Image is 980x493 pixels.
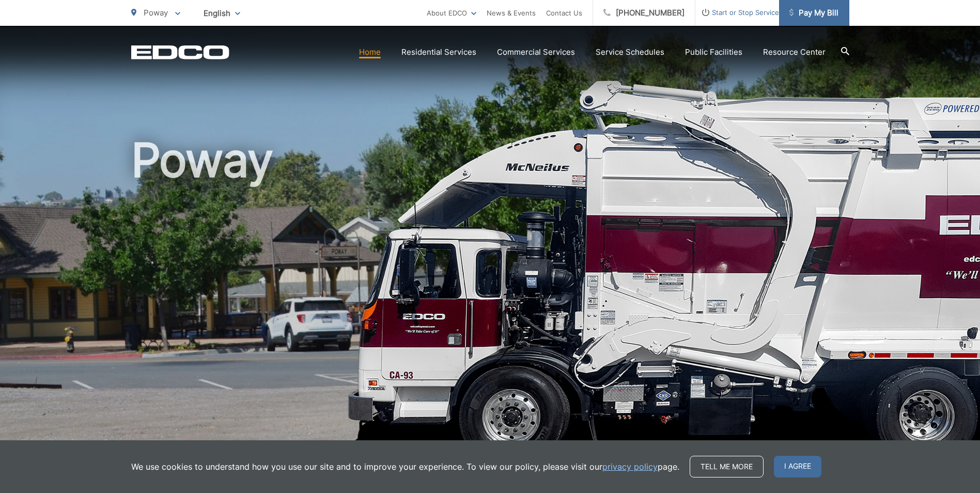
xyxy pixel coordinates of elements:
a: Tell me more [690,456,764,477]
a: Public Facilities [685,46,742,58]
a: Contact Us [546,7,582,19]
a: Resource Center [763,46,826,58]
a: Home [359,46,381,58]
a: News & Events [487,7,536,19]
span: Poway [144,8,168,18]
h1: Poway [131,134,849,461]
a: EDCD logo. Return to the homepage. [131,45,229,59]
span: Pay My Bill [789,7,838,19]
p: We use cookies to understand how you use our site and to improve your experience. To view our pol... [131,460,679,473]
span: English [196,4,248,22]
a: Service Schedules [596,46,664,58]
a: Commercial Services [497,46,575,58]
a: privacy policy [602,460,658,473]
a: About EDCO [427,7,476,19]
span: I agree [774,456,821,477]
a: Residential Services [401,46,476,58]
